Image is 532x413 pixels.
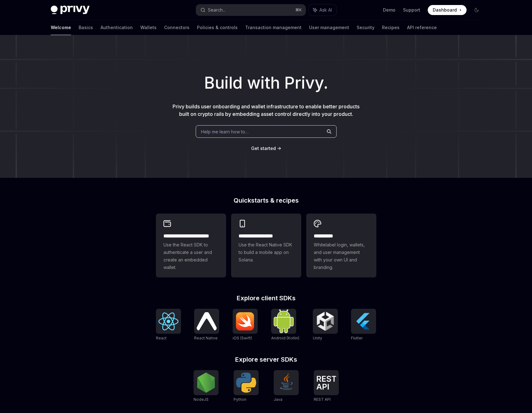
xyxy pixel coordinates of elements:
[274,370,299,403] a: JavaJava
[274,309,294,333] img: Android (Kotlin)
[271,336,299,340] span: Android (Kotlin)
[236,373,256,393] img: Python
[354,311,374,331] img: Flutter
[194,309,219,341] a: React NativeReact Native
[163,241,219,271] span: Use the React SDK to authenticate a user and create an embedded wallet.
[357,20,374,35] a: Security
[274,397,282,402] span: Java
[313,309,338,341] a: UnityUnity
[276,373,296,393] img: Java
[245,20,302,35] a: Transaction management
[271,309,299,341] a: Android (Kotlin)Android (Kotlin)
[201,128,249,135] span: Help me learn how to…
[433,7,457,13] span: Dashboard
[156,336,167,340] span: React
[140,20,157,35] a: Wallets
[196,373,216,393] img: NodeJS
[382,20,400,35] a: Recipes
[164,20,189,35] a: Connectors
[314,370,339,403] a: REST APIREST API
[295,8,302,13] span: ⌘ K
[156,295,376,301] h2: Explore client SDKs
[428,5,467,15] a: Dashboard
[196,4,306,16] button: Search...⌘K
[314,241,369,271] span: Whitelabel login, wallets, and user management with your own UI and branding.
[51,20,71,35] a: Welcome
[173,103,359,117] span: Privy builds user onboarding and wallet infrastructure to enable better products built on crypto ...
[407,20,437,35] a: API reference
[197,20,238,35] a: Policies & controls
[10,71,522,95] h1: Build with Privy.
[208,6,225,14] div: Search...
[316,376,336,390] img: REST API
[309,20,349,35] a: User management
[251,145,276,152] a: Get started
[197,312,217,330] img: React Native
[233,309,258,341] a: iOS (Swift)iOS (Swift)
[383,7,395,13] a: Demo
[194,336,218,340] span: React Native
[79,20,93,35] a: Basics
[351,336,363,340] span: Flutter
[234,370,259,403] a: PythonPython
[51,6,90,14] img: dark logo
[234,397,246,402] span: Python
[101,20,133,35] a: Authentication
[231,214,301,277] a: **** **** **** ***Use the React Native SDK to build a mobile app on Solana.
[313,336,322,340] span: Unity
[319,7,332,13] span: Ask AI
[194,397,209,402] span: NodeJS
[235,312,255,331] img: iOS (Swift)
[315,311,335,331] img: Unity
[472,5,482,15] button: Toggle dark mode
[306,214,376,277] a: **** *****Whitelabel login, wallets, and user management with your own UI and branding.
[158,312,178,330] img: React
[156,309,181,341] a: ReactReact
[309,4,336,16] button: Ask AI
[239,241,294,264] span: Use the React Native SDK to build a mobile app on Solana.
[251,146,276,151] span: Get started
[403,7,420,13] a: Support
[156,356,376,363] h2: Explore server SDKs
[351,309,376,341] a: FlutterFlutter
[314,397,331,402] span: REST API
[233,336,252,340] span: iOS (Swift)
[194,370,219,403] a: NodeJSNodeJS
[156,197,376,204] h2: Quickstarts & recipes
